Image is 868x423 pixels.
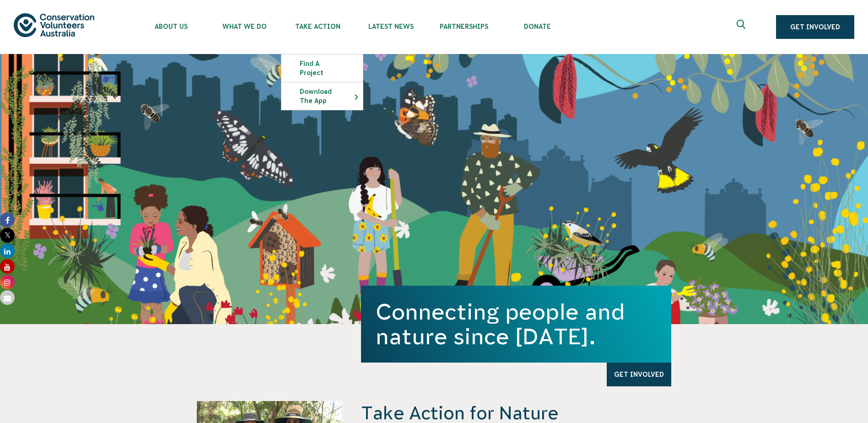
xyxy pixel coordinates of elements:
[135,23,208,30] span: About Us
[731,16,753,38] button: Expand search box Close search box
[281,82,363,110] a: Download the app
[427,23,501,30] span: Partnerships
[281,82,363,110] li: Download the app
[354,23,427,30] span: Latest News
[208,23,281,30] span: What We Do
[776,15,854,39] a: Get Involved
[501,23,574,30] span: Donate
[737,20,748,34] span: Expand search box
[281,23,354,30] span: Take Action
[281,54,363,82] a: Find a project
[376,299,657,349] h1: Connecting people and nature since [DATE].
[14,13,94,37] img: logo.svg
[607,363,671,386] a: Get Involved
